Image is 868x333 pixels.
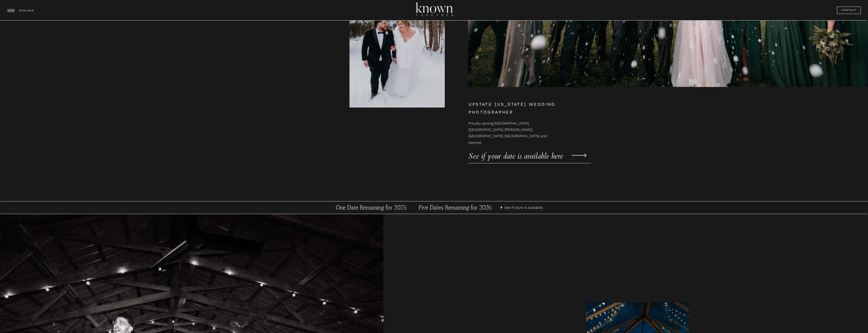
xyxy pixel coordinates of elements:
[324,204,418,212] a: One Date Remaining for 2025
[469,120,548,134] h2: Proudly serving [GEOGRAPHIC_DATA], [GEOGRAPHIC_DATA], [PERSON_NAME], [GEOGRAPHIC_DATA], [GEOGRAPH...
[841,8,857,13] a: Contact
[504,204,544,211] a: See if yours is available
[469,149,574,157] a: See if your date is available here
[19,8,35,13] h3: EXPLORE
[408,204,502,212] a: Five Dates Remaining for 2026
[469,100,579,116] h1: Upstate [US_STATE] Wedding Photographer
